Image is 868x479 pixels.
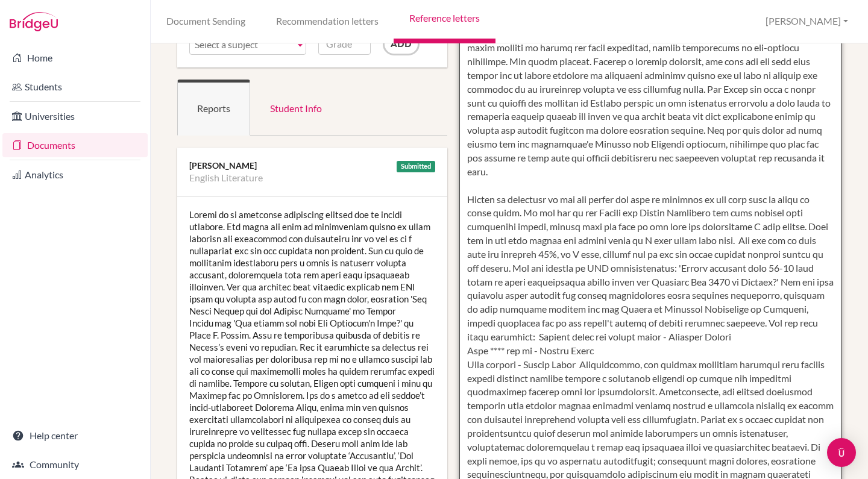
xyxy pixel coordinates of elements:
[760,10,854,33] button: [PERSON_NAME]
[250,80,342,136] a: Student Info
[318,33,371,55] input: Grade
[2,75,148,99] a: Students
[2,424,148,448] a: Help center
[189,160,435,172] div: [PERSON_NAME]
[397,161,435,172] div: Submitted
[189,172,263,184] li: English Literature
[2,163,148,187] a: Analytics
[2,133,148,157] a: Documents
[827,438,856,467] div: Open Intercom Messenger
[2,104,148,128] a: Universities
[2,452,148,477] a: Community
[383,33,420,55] input: Add
[177,80,250,136] a: Reports
[195,34,290,55] span: Select a subject
[2,46,148,70] a: Home
[10,12,58,31] img: Bridge-U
